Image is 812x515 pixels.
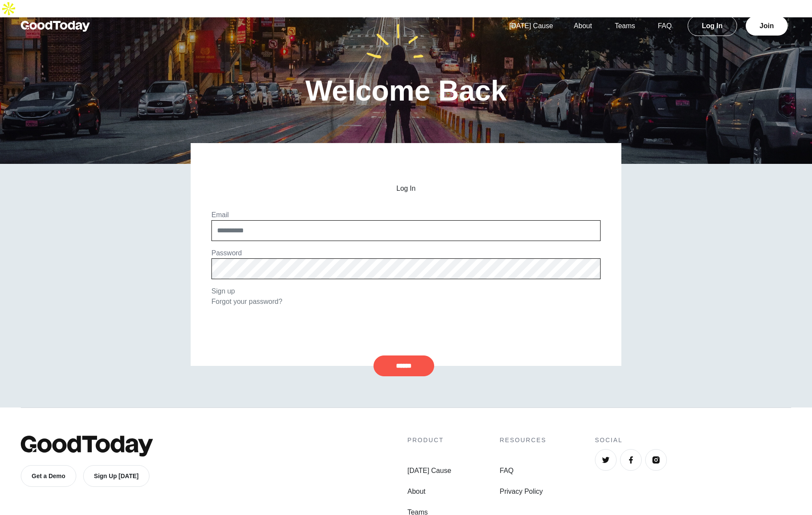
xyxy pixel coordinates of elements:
[211,249,242,257] label: Password
[500,466,546,476] a: FAQ
[620,449,642,471] a: Facebook
[627,456,635,464] img: Facebook
[499,22,563,29] a: [DATE] Cause
[211,185,601,192] h2: Log In
[407,486,451,497] a: About
[688,16,737,36] a: Log In
[21,436,153,456] img: GoodToday
[21,21,90,32] img: GoodToday
[83,465,149,487] a: Sign Up [DATE]
[746,16,788,36] a: Join
[211,298,283,305] a: Forgot your password?
[647,22,682,29] a: FAQ
[652,456,660,464] img: Instagram
[595,436,791,445] h4: Social
[407,466,451,476] a: [DATE] Cause
[21,465,76,487] a: Get a Demo
[595,449,617,471] a: Twitter
[211,211,229,218] label: Email
[645,449,667,471] a: Instagram
[563,22,602,29] a: About
[604,22,646,29] a: Teams
[305,76,507,105] h1: Welcome Back
[500,486,546,497] a: Privacy Policy
[601,456,610,464] img: Twitter
[211,287,235,295] a: Sign up
[500,436,546,445] h4: Resources
[407,436,451,445] h4: Product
